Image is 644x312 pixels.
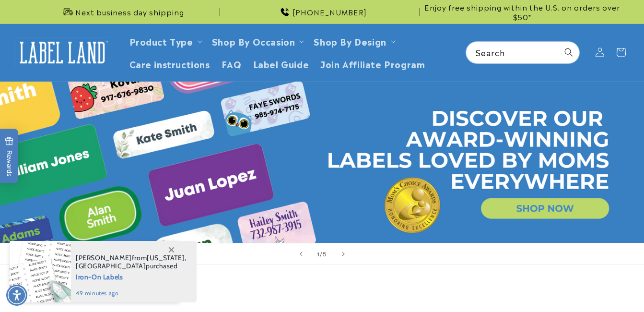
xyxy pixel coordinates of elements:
span: Care instructions [129,58,210,69]
a: Label Land [11,34,114,71]
div: Accessibility Menu [6,285,27,306]
a: Care instructions [124,52,216,75]
span: [PHONE_NUMBER] [293,7,367,17]
a: Shop By Design [314,35,386,48]
img: Label Land [14,37,110,67]
summary: Shop By Occasion [206,30,308,52]
span: Rewards [5,137,14,177]
button: Previous slide [291,243,312,264]
a: FAQ [216,52,247,75]
span: Shop By Occasion [212,36,295,47]
a: Product Type [129,35,193,48]
a: Label Guide [247,52,315,75]
h2: Best sellers [24,286,620,301]
span: [GEOGRAPHIC_DATA] [76,262,146,270]
span: from , purchased [76,254,187,270]
span: [US_STATE] [147,253,185,262]
button: Search [558,42,579,63]
summary: Product Type [124,30,206,52]
iframe: Gorgias live chat messenger [548,271,634,302]
span: Next business day shipping [75,7,184,17]
span: / [320,249,323,258]
span: FAQ [222,58,242,69]
span: Join Affiliate Program [320,58,425,69]
a: Join Affiliate Program [315,52,431,75]
span: 1 [317,249,320,258]
span: [PERSON_NAME] [76,253,132,262]
span: Label Guide [253,58,309,69]
summary: Shop By Design [308,30,399,52]
span: 5 [323,249,327,258]
span: Enjoy free shipping within the U.S. on orders over $50* [424,2,620,21]
button: Next slide [333,243,354,264]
